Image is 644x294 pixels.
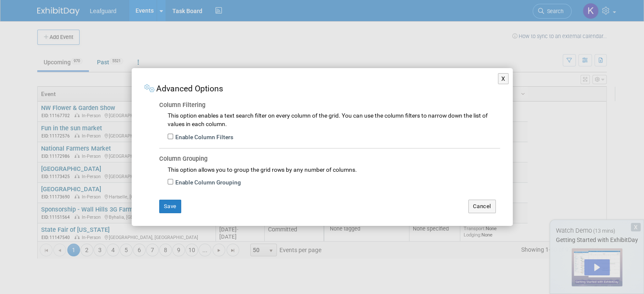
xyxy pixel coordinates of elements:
[159,148,500,164] div: Column Grouping
[173,179,241,187] label: Enable Column Grouping
[168,110,500,129] div: This option enables a text search filter on every column of the grid. You can use the column filt...
[144,81,500,95] div: Advanced Options
[159,200,181,213] button: Save
[173,133,233,142] label: Enable Column Filters
[468,200,496,213] button: Cancel
[498,73,509,84] button: X
[168,164,500,174] div: This option allows you to group the grid rows by any number of columns.
[159,95,500,110] div: Column Filtering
